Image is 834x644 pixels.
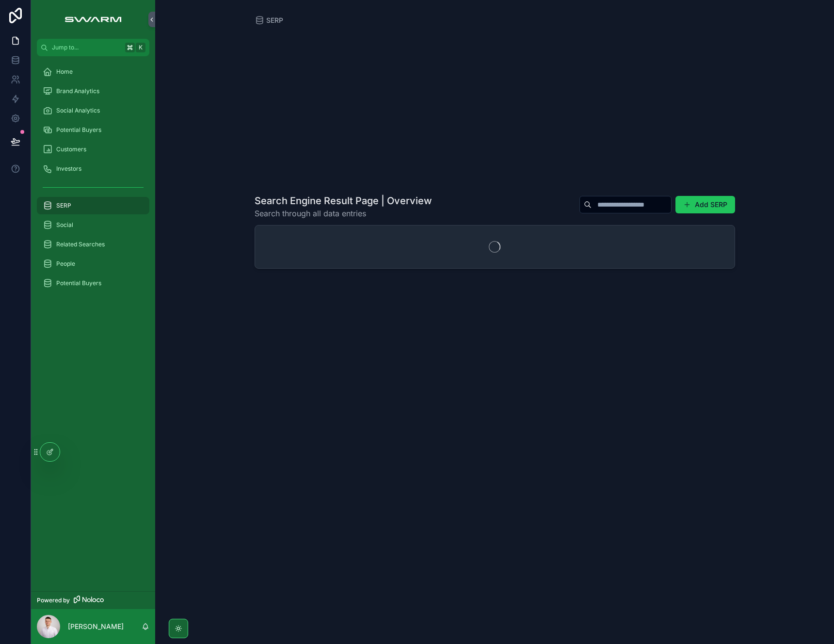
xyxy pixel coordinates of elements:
span: Potential Buyers [56,279,101,287]
span: Potential Buyers [56,126,101,134]
span: Social Analytics [56,107,100,114]
button: Jump to...K [37,39,149,56]
button: Add SERP [675,196,735,213]
a: SERP [255,16,283,25]
span: Home [56,68,73,76]
a: Customers [37,141,149,158]
a: Brand Analytics [37,82,149,100]
span: Related Searches [56,241,105,248]
span: Investors [56,165,81,173]
span: Search through all data entries [255,208,432,219]
a: People [37,255,149,273]
span: Social [56,221,73,229]
span: Brand Analytics [56,87,99,95]
h1: Search Engine Result Page | Overview [255,194,432,208]
a: Home [37,63,149,80]
span: Jump to... [52,44,121,51]
span: SERP [56,202,71,209]
a: Powered by [31,591,155,609]
div: scrollable content [31,56,155,305]
a: Potential Buyers [37,121,149,139]
a: SERP [37,197,149,214]
a: Social [37,216,149,234]
a: Related Searches [37,236,149,253]
span: Customers [56,145,86,153]
a: Social Analytics [37,102,149,119]
span: Powered by [37,596,70,604]
p: [PERSON_NAME] [68,622,124,631]
a: Potential Buyers [37,274,149,292]
span: K [137,44,144,51]
span: People [56,260,75,268]
span: SERP [266,16,283,25]
a: Investors [37,160,149,177]
img: App logo [60,12,126,27]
